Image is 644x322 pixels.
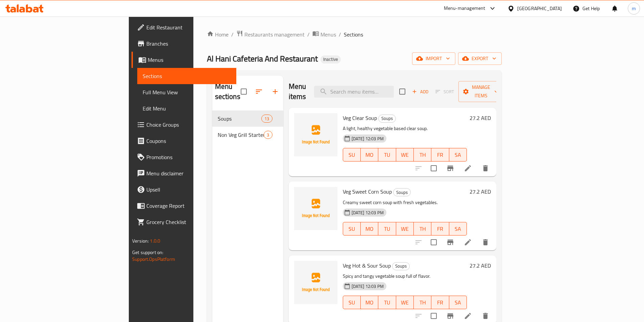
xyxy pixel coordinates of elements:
[477,234,494,250] button: delete
[264,132,272,138] span: 3
[289,81,306,102] h2: Menu items
[414,296,431,309] button: TH
[307,30,310,39] li: /
[218,115,262,123] span: Soups
[363,150,376,160] span: MO
[267,83,283,100] button: Add section
[132,35,236,52] a: Branches
[632,5,636,12] span: m
[416,298,429,307] span: TH
[458,52,502,65] button: export
[452,224,464,234] span: SA
[132,117,236,133] a: Choice Groups
[146,218,231,226] span: Grocery Checklist
[143,88,231,96] span: Full Menu View
[344,30,363,39] span: Sections
[449,148,467,162] button: SA
[418,54,450,63] span: import
[452,298,464,307] span: SA
[399,224,411,234] span: WE
[458,81,504,102] button: Manage items
[416,224,429,234] span: TH
[146,202,231,210] span: Coverage Report
[393,189,410,196] span: Soups
[470,187,491,196] h6: 27.2 AED
[132,237,149,245] span: Version:
[146,137,231,145] span: Coupons
[431,296,449,309] button: FR
[343,124,467,133] p: A light, healthy vegetable based clear soup.
[517,5,562,12] div: [GEOGRAPHIC_DATA]
[411,88,429,96] span: Add
[212,127,283,143] div: Non Veg Grill Starters3
[212,108,283,146] nav: Menu sections
[470,261,491,270] h6: 27.2 AED
[431,86,458,97] span: Select section first
[343,222,361,236] button: SU
[464,312,472,320] a: Edit menu item
[361,296,378,309] button: MO
[137,68,236,84] a: Sections
[449,296,467,309] button: SA
[132,255,175,264] a: Support.OpsPlatform
[363,298,376,307] span: MO
[261,115,272,123] div: items
[396,222,414,236] button: WE
[237,84,251,99] span: Select all sections
[137,100,236,117] a: Edit Menu
[378,115,396,123] div: Soups
[132,198,236,214] a: Coverage Report
[146,40,231,48] span: Branches
[409,86,431,97] span: Add item
[343,198,467,207] p: Creamy sweet corn soup with fresh vegetables.
[416,150,429,160] span: TH
[346,298,358,307] span: SU
[444,4,485,13] div: Menu-management
[312,30,336,39] a: Menus
[343,261,391,271] span: Veg Hot & Sour Soup
[150,237,160,245] span: 1.0.0
[146,121,231,129] span: Choice Groups
[392,262,410,270] div: Soups
[412,52,455,65] button: import
[146,23,231,31] span: Edit Restaurant
[464,83,498,100] span: Manage items
[434,224,446,234] span: FR
[132,133,236,149] a: Coupons
[146,153,231,161] span: Promotions
[294,113,337,156] img: Veg Clear Soup
[442,234,458,250] button: Branch-specific-item
[349,135,386,142] span: [DATE] 12:03 PM
[381,298,393,307] span: TU
[396,148,414,162] button: WE
[363,224,376,234] span: MO
[132,214,236,230] a: Grocery Checklist
[132,52,236,68] a: Menus
[132,165,236,181] a: Menu disclaimer
[452,150,464,160] span: SA
[320,55,341,64] div: Inactive
[431,222,449,236] button: FR
[349,209,386,216] span: [DATE] 12:03 PM
[434,298,446,307] span: FR
[427,161,441,175] span: Select to update
[207,51,318,66] span: Al Hani Cafeteria And Restaurant
[381,150,393,160] span: TU
[146,169,231,177] span: Menu disclaimer
[146,185,231,194] span: Upsell
[343,187,392,197] span: Veg Sweet Corn Soup
[343,296,361,309] button: SU
[339,30,341,39] li: /
[409,86,431,97] button: Add
[414,222,431,236] button: TH
[470,113,491,123] h6: 27.2 AED
[343,148,361,162] button: SU
[262,116,272,122] span: 13
[464,164,472,172] a: Edit menu item
[464,238,472,246] a: Edit menu item
[392,262,409,270] span: Soups
[244,30,305,39] span: Restaurants management
[378,222,396,236] button: TU
[463,54,496,63] span: export
[132,181,236,198] a: Upsell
